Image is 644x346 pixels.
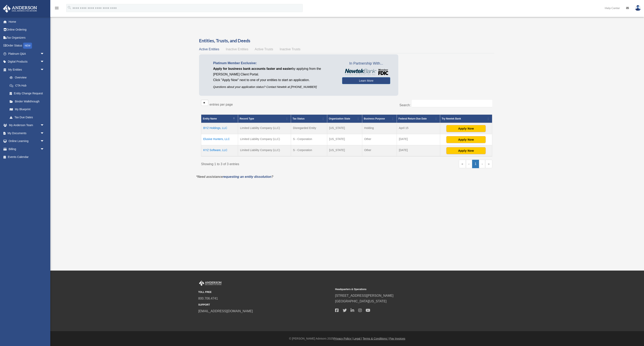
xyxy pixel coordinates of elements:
a: Platinum Q&Aarrow_drop_down [3,50,50,58]
span: Organization State [329,117,350,120]
a: CTA Hub [6,81,48,90]
a: Order StatusNEW [3,42,50,50]
a: Learn More [342,77,390,84]
th: Entity Name: Activate to invert sorting [201,115,238,123]
th: Federal Return Due Date: Activate to sort [397,115,440,123]
label: Search: [399,103,411,107]
a: [STREET_ADDRESS][PERSON_NAME] [335,294,393,297]
a: Last [485,160,492,168]
a: Online Ordering [3,26,50,34]
a: Online Learningarrow_drop_down [3,137,50,145]
td: [DATE] [397,145,440,157]
a: menu [54,7,59,10]
span: Federal Return Due Date [398,117,427,120]
p: Click "Apply Now" next to one of your entities to start an application. [213,77,336,83]
a: Entity Change Request [6,90,48,98]
span: Business Purpose [364,117,385,120]
td: [US_STATE] [327,145,362,157]
td: KYZ Software, LLC [201,145,238,157]
a: First [459,160,466,168]
a: Events Calendar [3,153,50,161]
span: Record Type [240,117,254,120]
span: arrow_drop_down [40,121,48,130]
span: Active Trusts [255,47,273,51]
span: arrow_drop_down [40,66,48,74]
a: My Entitiesarrow_drop_down [3,66,48,74]
img: NewtekBankLogoSM.png [344,69,388,75]
a: Home [3,18,50,26]
th: Organization State: Activate to sort [327,115,362,123]
td: [US_STATE] [327,123,362,134]
div: Showing 1 to 3 of 3 entries [201,160,344,167]
small: Headquarters & Operations [335,287,469,291]
a: Terms & Conditions | [363,337,389,340]
a: Binder Walkthrough [6,97,48,105]
a: Pay Invoices [389,337,405,340]
td: [DATE] [397,134,440,145]
td: Other [362,134,397,145]
div: NEW [23,43,32,49]
td: Limited Liability Company (LLC) [238,145,291,157]
th: Business Purpose: Activate to sort [362,115,397,123]
th: Tax Status: Activate to sort [291,115,327,123]
td: Limited Liability Company (LLC) [238,134,291,145]
em: *Need assistance ? [196,175,273,178]
a: [GEOGRAPHIC_DATA][US_STATE] [335,300,387,303]
td: [US_STATE] [327,134,362,145]
th: Record Type: Activate to sort [238,115,291,123]
td: S - Corporation [291,134,327,145]
label: entries per page [210,103,233,106]
a: My Blueprint [6,105,48,113]
td: Other [362,145,397,157]
small: SUPPORT [198,303,332,307]
a: 1 [472,160,479,168]
h3: Entities, Trusts, and Deeds [199,38,494,44]
a: [EMAIL_ADDRESS][DOMAIN_NAME] [198,309,253,313]
span: Apply for business bank accounts faster and easier [213,67,292,70]
button: Apply Now [446,147,486,154]
img: Anderson Advisors Platinum Portal [2,5,38,13]
i: search [67,5,72,10]
i: menu [54,6,59,10]
a: Overview [6,74,46,82]
button: Apply Now [446,136,486,143]
td: April 15 [397,123,440,134]
td: Elusive Hunters, LLC [201,134,238,145]
td: Disregarded Entity [291,123,327,134]
span: arrow_drop_down [40,145,48,153]
span: Active Entities [199,47,219,51]
span: arrow_drop_down [40,58,48,66]
a: Privacy Policy | [334,337,353,340]
a: Digital Productsarrow_drop_down [3,58,50,66]
a: Legal | [353,337,362,340]
img: Anderson Advisors Platinum Portal [198,281,222,286]
td: BYZ Holdings, LLC [201,123,238,134]
a: Billingarrow_drop_down [3,145,50,153]
a: requesting an entity dissolution [223,175,271,178]
span: arrow_drop_down [40,50,48,58]
span: Entity Name [203,117,217,120]
span: Inactive Entities [226,47,248,51]
a: Next [479,160,485,168]
small: TOLL FREE [198,290,332,294]
p: Platinum Member Exclusive: [213,60,336,66]
span: arrow_drop_down [40,137,48,145]
p: Questions about your application status? Contact Newtek at [PHONE_NUMBER] [213,84,336,90]
a: My Anderson Teamarrow_drop_down [3,121,50,129]
span: Tax Status [293,117,305,120]
p: by applying from the [PERSON_NAME] Client Portal. [213,66,336,77]
a: Tax Due Dates [6,113,48,121]
a: My Documentsarrow_drop_down [3,129,50,137]
div: Try Newtek Bank [442,116,486,121]
a: Tax Organizers [3,34,50,42]
td: Holding [362,123,397,134]
a: 800.706.4741 [198,297,218,300]
div: © [PERSON_NAME] Advisors 2025 [50,336,644,341]
span: In Partnership With... [342,60,390,67]
img: User Pic [635,5,641,11]
td: Limited Liability Company (LLC) [238,123,291,134]
a: Previous [466,160,472,168]
th: Try Newtek Bank : Activate to sort [440,115,492,123]
td: S - Corporation [291,145,327,157]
